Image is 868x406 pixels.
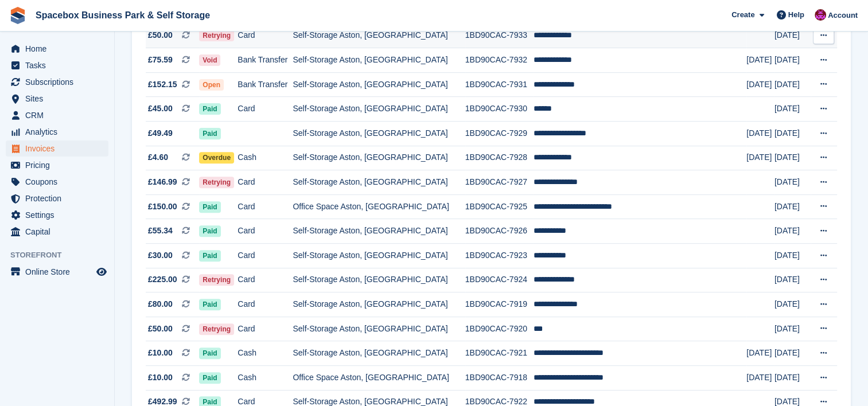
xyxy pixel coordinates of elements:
td: Office Space Aston, [GEOGRAPHIC_DATA] [293,194,465,219]
td: 1BD90CAC-7930 [465,97,534,122]
td: 1BD90CAC-7932 [465,48,534,73]
a: menu [6,207,108,223]
td: Self-Storage Aston, [GEOGRAPHIC_DATA] [293,146,465,170]
td: [DATE] [774,243,811,268]
span: Pricing [25,157,94,173]
td: Self-Storage Aston, [GEOGRAPHIC_DATA] [293,292,465,317]
span: Paid [199,348,220,359]
td: [DATE] [746,146,774,170]
td: 1BD90CAC-7928 [465,146,534,170]
td: [DATE] [746,72,774,97]
td: Card [238,170,293,195]
td: [DATE] [774,24,811,48]
span: Sites [25,91,94,107]
span: Invoices [25,140,94,157]
span: £50.00 [148,29,173,41]
td: Self-Storage Aston, [GEOGRAPHIC_DATA] [293,243,465,268]
td: [DATE] [774,317,811,341]
span: £80.00 [148,298,173,310]
span: Retrying [199,274,234,286]
td: Self-Storage Aston, [GEOGRAPHIC_DATA] [293,268,465,292]
span: Create [731,9,754,21]
td: Bank Transfer [238,72,293,97]
a: menu [6,57,108,73]
a: menu [6,224,108,240]
a: menu [6,124,108,140]
td: 1BD90CAC-7933 [465,24,534,48]
span: Subscriptions [25,74,94,90]
img: Shitika Balanath [815,9,826,21]
td: [DATE] [774,194,811,219]
a: menu [6,107,108,123]
td: Office Space Aston, [GEOGRAPHIC_DATA] [293,365,465,390]
td: Card [238,194,293,219]
td: Card [238,317,293,341]
td: [DATE] [774,97,811,122]
span: £45.00 [148,103,173,115]
td: [DATE] [746,365,774,390]
span: Paid [199,250,220,261]
span: Account [828,10,858,21]
span: Paid [199,128,220,139]
span: £30.00 [148,249,173,261]
span: Paid [199,201,220,213]
td: Self-Storage Aston, [GEOGRAPHIC_DATA] [293,72,465,97]
td: 1BD90CAC-7921 [465,341,534,366]
span: £49.49 [148,127,173,139]
td: 1BD90CAC-7926 [465,219,534,244]
span: Protection [25,190,94,206]
td: Card [238,97,293,122]
span: Paid [199,225,220,237]
td: Self-Storage Aston, [GEOGRAPHIC_DATA] [293,170,465,195]
td: 1BD90CAC-7920 [465,317,534,341]
span: Paid [199,299,220,310]
span: £10.00 [148,372,173,384]
td: 1BD90CAC-7925 [465,194,534,219]
span: £75.59 [148,54,173,66]
span: Retrying [199,30,234,41]
td: 1BD90CAC-7919 [465,292,534,317]
a: Preview store [95,265,108,279]
td: Card [238,219,293,244]
img: stora-icon-8386f47178a22dfd0bd8f6a31ec36ba5ce8667c1dd55bd0f319d3a0aa187defe.svg [9,7,26,24]
span: Coupons [25,174,94,190]
td: Card [238,268,293,292]
td: [DATE] [746,341,774,366]
span: Settings [25,207,94,223]
td: Self-Storage Aston, [GEOGRAPHIC_DATA] [293,341,465,366]
span: Retrying [199,177,234,188]
span: £150.00 [148,201,177,213]
td: [DATE] [774,292,811,317]
a: menu [6,140,108,157]
span: Analytics [25,124,94,140]
td: [DATE] [774,219,811,244]
span: Tasks [25,57,94,73]
span: Void [199,54,220,66]
span: £152.15 [148,79,177,91]
span: Online Store [25,264,94,280]
span: £225.00 [148,274,177,286]
a: menu [6,74,108,90]
td: Card [238,292,293,317]
td: [DATE] [774,341,811,366]
span: £55.34 [148,225,173,237]
td: [DATE] [774,268,811,292]
span: Capital [25,224,94,240]
a: menu [6,157,108,173]
a: menu [6,91,108,107]
td: 1BD90CAC-7927 [465,170,534,195]
a: menu [6,41,108,57]
a: menu [6,174,108,190]
td: Self-Storage Aston, [GEOGRAPHIC_DATA] [293,97,465,122]
span: Paid [199,372,220,384]
td: [DATE] [746,48,774,73]
td: Cash [238,146,293,170]
td: 1BD90CAC-7931 [465,72,534,97]
td: Self-Storage Aston, [GEOGRAPHIC_DATA] [293,122,465,146]
span: Open [199,79,224,91]
span: Storefront [10,249,114,261]
span: Overdue [199,152,234,163]
a: menu [6,190,108,206]
td: 1BD90CAC-7923 [465,243,534,268]
td: Self-Storage Aston, [GEOGRAPHIC_DATA] [293,24,465,48]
